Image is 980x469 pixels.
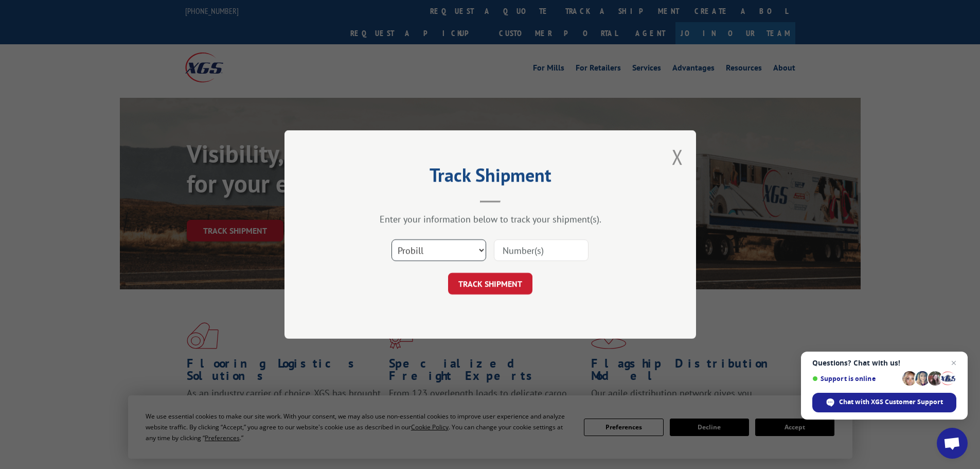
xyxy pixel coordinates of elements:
[494,239,589,261] input: Number(s)
[812,375,899,383] span: Support is online
[937,428,968,459] div: Open chat
[672,143,683,170] button: Close modal
[336,168,645,187] h2: Track Shipment
[448,273,532,294] button: TRACK SHIPMENT
[812,359,956,367] span: Questions? Chat with us!
[812,393,956,412] div: Chat with XGS Customer Support
[948,357,960,369] span: Close chat
[336,213,645,225] div: Enter your information below to track your shipment(s).
[839,397,943,407] span: Chat with XGS Customer Support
